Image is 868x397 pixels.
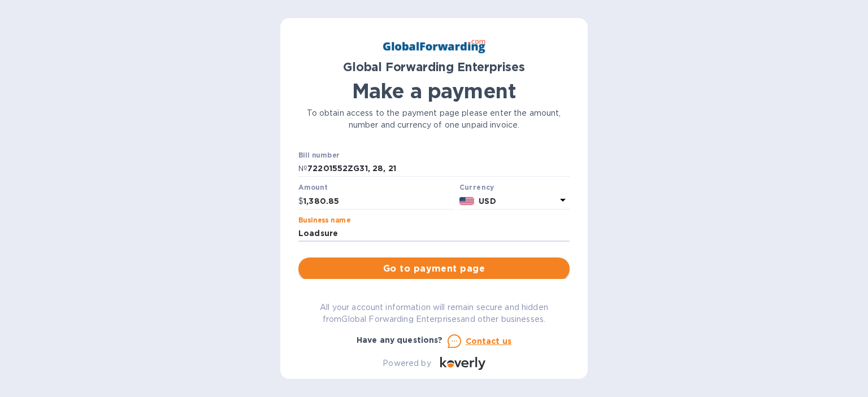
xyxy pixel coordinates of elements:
[459,183,494,191] b: Currency
[357,335,443,344] b: Have any questions?
[298,107,570,131] p: To obtain access to the payment page please enter the amount, number and currency of one unpaid i...
[298,225,570,242] input: Enter business name
[298,152,339,159] label: Bill number
[343,60,525,74] b: Global Forwarding Enterprises
[298,195,303,207] p: $
[298,302,570,325] p: All your account information will remain secure and hidden from Global Forwarding Enterprises and...
[298,217,350,224] label: Business name
[479,197,496,206] b: USD
[303,193,455,210] input: 0.00
[307,160,570,177] input: Enter bill number
[298,258,570,280] button: Go to payment page
[298,79,570,103] h1: Make a payment
[307,262,561,276] span: Go to payment page
[298,185,327,191] label: Amount
[459,197,475,205] img: USD
[298,163,307,174] p: №
[383,357,431,369] p: Powered by
[466,337,512,346] u: Contact us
